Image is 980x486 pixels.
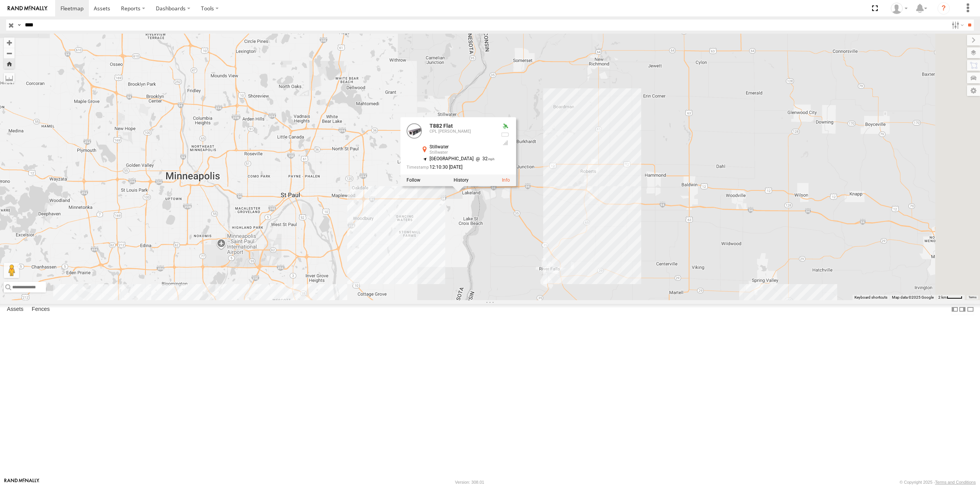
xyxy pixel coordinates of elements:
[936,295,965,300] button: Map Scale: 2 km per 37 pixels
[407,178,420,183] label: Realtime tracking of Asset
[430,123,453,129] a: T882 Flat
[16,20,22,31] label: Search Query
[938,295,947,299] span: 2 km
[407,165,495,170] div: Date/time of location update
[4,263,19,278] button: Drag Pegman onto the map to open Street View
[967,85,980,96] label: Map Settings
[430,156,474,162] span: [GEOGRAPHIC_DATA]
[28,304,54,315] label: Fences
[951,304,959,315] label: Dock Summary Table to the Left
[454,178,469,183] label: View Asset History
[501,132,510,138] div: No battery health information received from this device.
[888,3,910,14] div: Dani Ajer
[502,178,510,183] a: View Asset Details
[959,304,966,315] label: Dock Summary Table to the Right
[854,295,887,300] button: Keyboard shortcuts
[4,48,15,59] button: Zoom out
[4,73,15,83] label: Measure
[407,124,422,139] a: View Asset Details
[501,124,510,130] div: Valid GPS Fix
[430,151,495,155] div: Stillwater
[892,295,934,299] span: Map data ©2025 Google
[4,37,15,48] button: Zoom in
[949,20,965,31] label: Search Filter Options
[474,156,495,162] span: 32
[938,2,950,15] i: ?
[501,140,510,146] div: Last Event GSM Signal Strength
[455,480,484,484] div: Version: 308.01
[4,478,39,486] a: Visit our Website
[967,304,974,315] label: Hide Summary Table
[969,296,977,299] a: Terms (opens in new tab)
[430,145,495,150] div: Stillwater
[900,480,976,484] div: © Copyright 2025 -
[935,480,976,484] a: Terms and Conditions
[4,59,15,69] button: Zoom Home
[3,304,27,315] label: Assets
[430,129,495,134] div: CPL [PERSON_NAME]
[8,6,47,11] img: rand-logo.svg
